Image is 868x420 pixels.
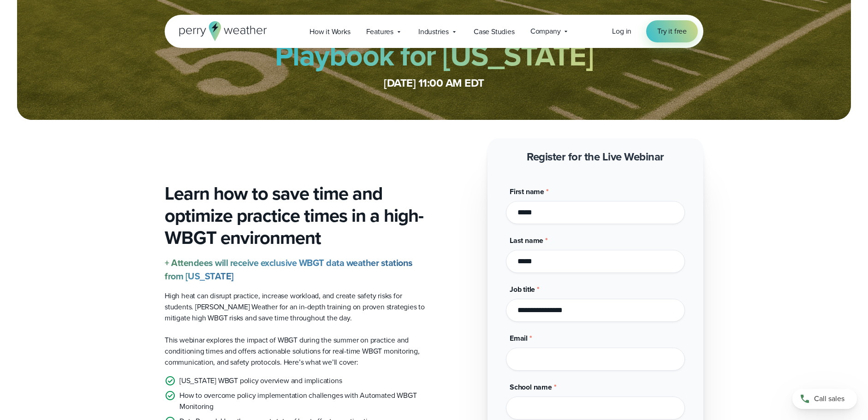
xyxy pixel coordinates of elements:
strong: Register for the Live Webinar [527,148,664,165]
a: Try it free [646,20,698,42]
span: Last name [510,235,543,246]
strong: [DATE] 11:00 AM EDT [384,75,484,91]
strong: The Preseason WBGT Playbook for [US_STATE] [275,4,594,77]
span: Industries [418,26,449,37]
span: Log in [612,26,631,36]
p: [US_STATE] WBGT policy overview and implications [179,375,342,386]
strong: + Attendees will receive exclusive WBGT data weather stations from [US_STATE] [165,256,413,283]
a: How it Works [302,22,358,41]
span: Email [510,333,528,343]
span: Company [530,26,561,37]
span: Call sales [814,393,844,404]
h3: Learn how to save time and optimize practice times in a high-WBGT environment [165,183,427,249]
span: How it Works [309,26,351,37]
a: Log in [612,26,631,37]
span: Job title [510,284,535,295]
span: School name [510,382,552,392]
p: This webinar explores the impact of WBGT during the summer on practice and conditioning times and... [165,335,427,368]
span: Try it free [657,26,687,37]
a: Case Studies [466,22,523,41]
p: How to overcome policy implementation challenges with Automated WBGT Monitoring [179,390,427,412]
span: Case Studies [474,26,515,37]
p: High heat can disrupt practice, increase workload, and create safety risks for students. [PERSON_... [165,290,427,324]
span: First name [510,186,544,197]
span: Features [366,26,393,37]
a: Call sales [792,389,857,409]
